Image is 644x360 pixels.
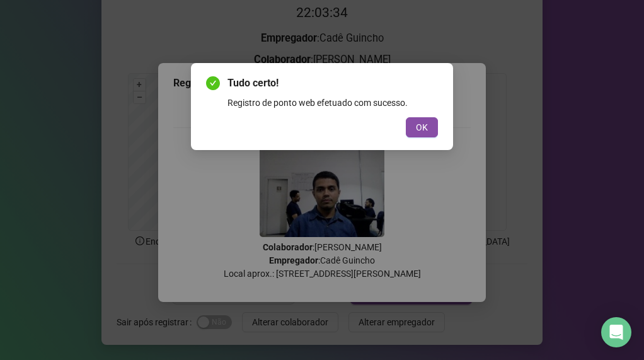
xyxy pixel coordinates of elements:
button: OK [406,117,438,137]
span: OK [416,120,428,134]
div: Open Intercom Messenger [601,317,631,347]
div: Registro de ponto web efetuado com sucesso. [227,96,438,110]
span: check-circle [206,76,220,90]
span: Tudo certo! [227,76,438,91]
